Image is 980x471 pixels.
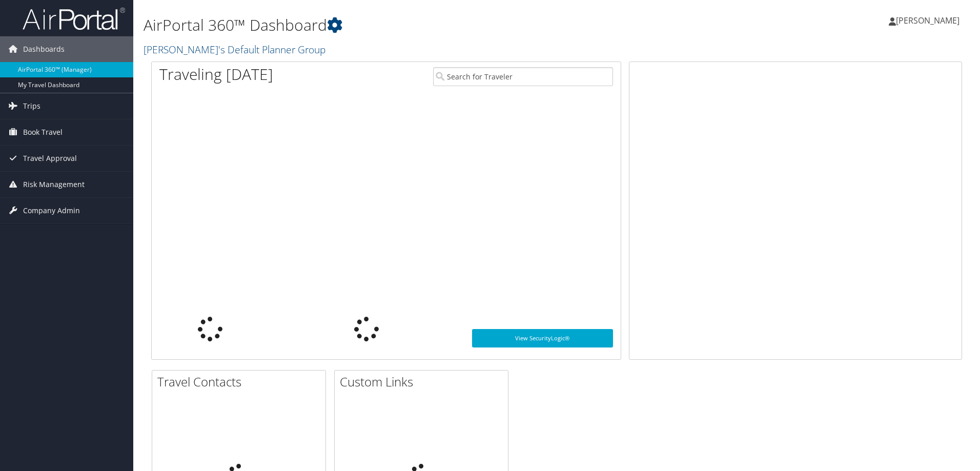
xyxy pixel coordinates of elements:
span: Dashboards [23,36,65,62]
h1: AirPortal 360™ Dashboard [144,14,695,36]
span: Book Travel [23,119,63,145]
span: Risk Management [23,172,85,197]
a: [PERSON_NAME] [889,5,970,36]
span: Company Admin [23,198,80,223]
h1: Traveling [DATE] [159,64,273,85]
input: Search for Traveler [433,67,613,86]
span: Travel Approval [23,146,77,171]
span: Trips [23,93,40,119]
h2: Custom Links [340,373,508,391]
a: View SecurityLogic® [472,329,613,347]
a: [PERSON_NAME]'s Default Planner Group [144,43,328,56]
h2: Travel Contacts [157,373,325,391]
img: airportal-logo.png [23,7,125,31]
span: [PERSON_NAME] [896,15,959,26]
